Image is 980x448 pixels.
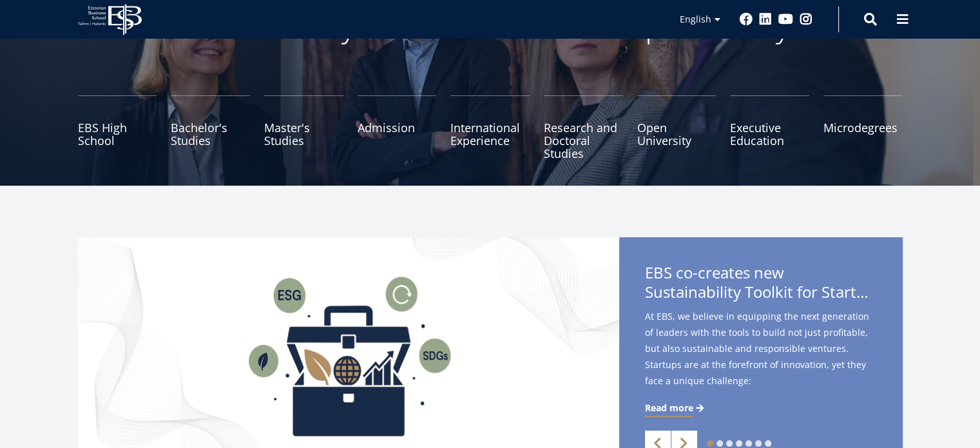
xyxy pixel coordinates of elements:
span: EBS co-creates new [645,263,877,306]
a: Research and Doctoral Studies [544,95,623,160]
a: 2 [716,440,723,447]
span: Read more [645,402,693,414]
a: 1 [707,440,713,447]
p: Community for Growth and Responsibility [149,5,832,44]
a: Admission [358,95,437,160]
a: Facebook [740,13,753,26]
a: Instagram [800,13,812,26]
a: Bachelor's Studies [171,95,250,160]
span: Sustainability Toolkit for Startups [645,282,877,302]
a: Master's Studies [264,95,343,160]
a: Linkedin [759,13,772,26]
a: 6 [755,440,762,447]
a: Read more [645,402,706,414]
a: Executive Education [730,95,809,160]
span: At EBS, we believe in equipping the next generation of leaders with the tools to build not just p... [645,308,877,409]
a: Youtube [778,13,793,26]
a: Open University [637,95,716,160]
a: 7 [765,440,771,447]
a: International Experience [450,95,530,160]
a: 4 [736,440,742,447]
a: EBS High School [78,95,157,160]
a: Microdegrees [823,95,903,160]
a: 5 [745,440,752,447]
a: 3 [726,440,733,447]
